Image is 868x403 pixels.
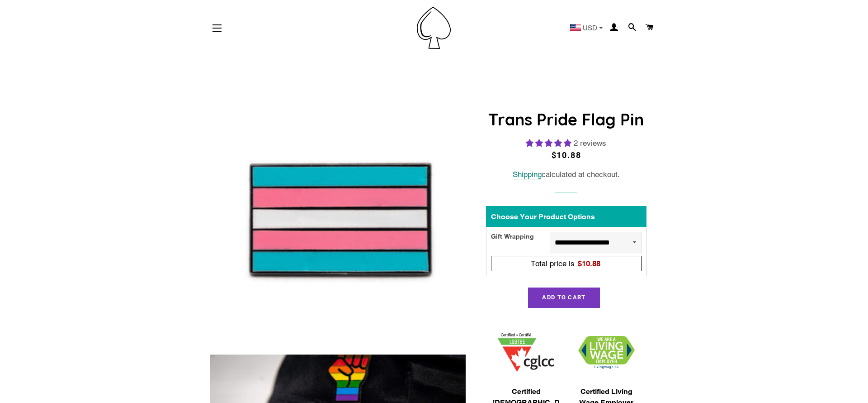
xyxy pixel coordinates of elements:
[574,139,606,148] span: 2 reviews
[582,259,600,268] span: 10.88
[486,108,646,131] h1: Trans Pride Flag Pin
[528,288,599,307] button: Add to Cart
[542,294,585,301] span: Add to Cart
[486,206,646,227] div: Choose Your Product Options
[210,92,466,348] img: Trans Pride Flag Enamel Pin Badge Transgender Lapel LGBTQ Gift For Her/Him - Pin Ace
[513,170,542,179] a: Shipping
[526,139,574,148] span: 5.00 stars
[498,333,554,372] img: 1705457225.png
[486,168,646,181] div: calculated at checkout.
[583,24,597,31] span: USD
[417,7,451,49] img: Pin-Ace
[491,232,550,253] div: Gift Wrapping
[550,232,642,253] select: Gift Wrapping
[578,259,600,268] span: $
[494,258,638,270] div: Total price is$10.88
[578,336,635,369] img: 1706832627.png
[552,150,581,160] span: $10.88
